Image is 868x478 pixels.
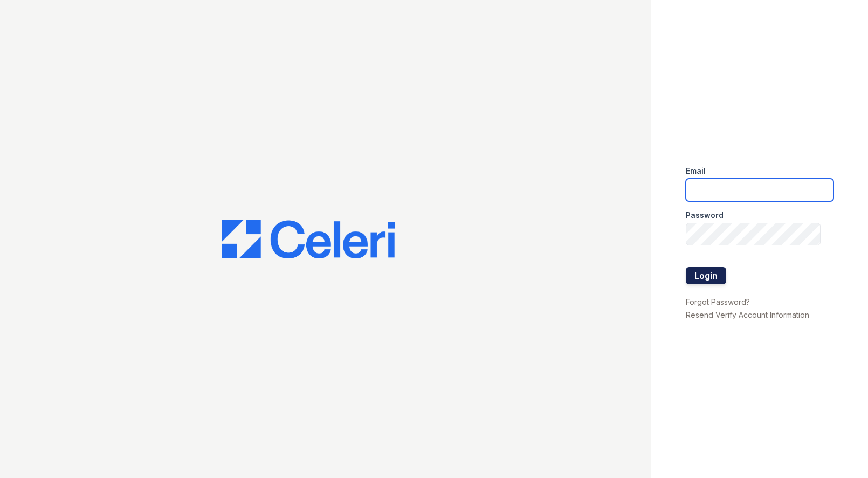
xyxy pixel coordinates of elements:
label: Password [686,210,724,221]
button: Login [686,267,726,284]
label: Email [686,166,706,176]
a: Forgot Password? [686,297,750,306]
a: Resend Verify Account Information [686,310,809,319]
img: CE_Logo_Blue-a8612792a0a2168367f1c8372b55b34899dd931a85d93a1a3d3e32e68fde9ad4.png [222,220,395,258]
